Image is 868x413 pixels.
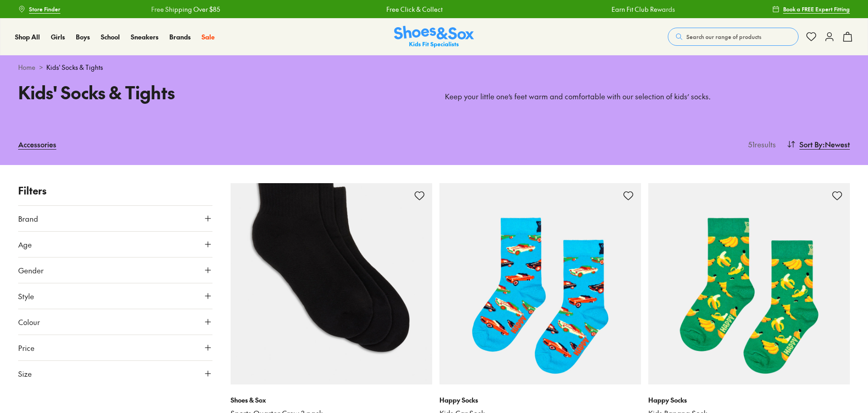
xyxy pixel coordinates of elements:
[231,395,432,405] p: Shoes & Sox
[668,28,799,46] button: Search our range of products
[18,335,212,360] button: Price
[611,5,675,14] a: Earn Fit Club Rewards
[394,26,474,48] img: SNS_Logo_Responsive.svg
[18,206,212,231] button: Brand
[18,342,35,353] span: Price
[202,32,215,42] a: Sale
[686,33,761,41] span: Search our range of products
[18,316,40,327] span: Colour
[18,232,212,257] button: Age
[18,239,32,250] span: Age
[18,63,35,72] a: Home
[131,32,158,42] a: Sneakers
[799,139,823,150] span: Sort By
[823,139,850,150] span: : Newest
[745,139,776,150] p: 51 results
[18,1,60,17] a: Store Finder
[151,5,220,14] a: Free Shipping Over $85
[18,213,38,224] span: Brand
[15,32,40,42] a: Shop All
[386,5,442,14] a: Free Click & Collect
[18,134,56,154] a: Accessories
[772,1,850,17] a: Book a FREE Expert Fitting
[783,5,850,13] span: Book a FREE Expert Fitting
[18,183,212,198] p: Filters
[648,395,850,405] p: Happy Socks
[18,79,423,105] h1: Kids' Socks & Tights
[51,32,65,42] a: Girls
[18,63,850,72] div: >
[76,32,90,42] a: Boys
[445,92,850,102] p: Keep your little one’s feet warm and comfortable with our selection of kids’ socks.
[18,283,212,309] button: Style
[46,63,103,72] span: Kids' Socks & Tights
[101,32,120,42] a: School
[29,5,60,13] span: Store Finder
[18,291,34,301] span: Style
[18,265,44,276] span: Gender
[18,368,32,379] span: Size
[394,26,474,48] a: Shoes & Sox
[18,258,212,283] button: Gender
[787,134,850,154] button: Sort By:Newest
[439,395,641,405] p: Happy Socks
[169,32,191,42] a: Brands
[18,361,212,386] button: Size
[18,309,212,335] button: Colour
